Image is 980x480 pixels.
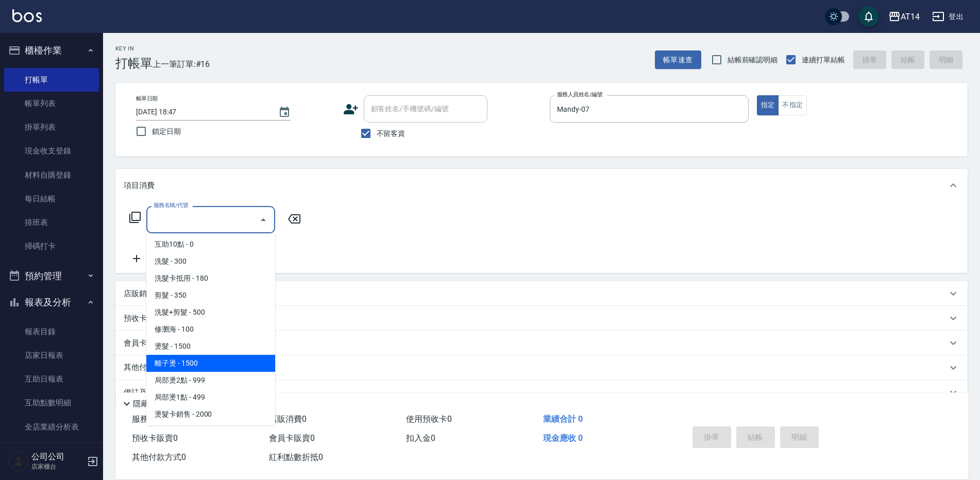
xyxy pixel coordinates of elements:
span: 不留客資 [377,128,405,139]
div: 備註及來源 [115,380,968,405]
span: 燙髮 - 1500 [146,338,275,355]
span: 服務消費 0 [132,414,170,424]
span: 連續打單結帳 [802,55,845,65]
a: 帳單列表 [4,92,99,115]
p: 其他付款方式 [124,362,175,373]
span: 離子燙 - 1500 [146,355,275,372]
button: 櫃檯作業 [4,37,99,64]
img: Person [8,451,29,472]
span: 紅利點數折抵 0 [269,452,323,462]
a: 排班表 [4,211,99,234]
span: 結帳前確認明細 [728,55,778,65]
p: 會員卡銷售 [124,338,162,349]
button: Close [255,212,272,228]
button: 預約管理 [4,263,99,289]
label: 帳單日期 [136,95,158,102]
img: Logo [12,9,42,22]
span: 互助10點 - 0 [146,236,275,253]
a: 打帳單 [4,68,99,92]
span: 洗髮卡抵用 - 180 [146,270,275,287]
h3: 打帳單 [115,56,153,71]
p: 項目消費 [124,180,155,191]
span: 洗髮 - 300 [146,253,275,270]
span: 洗髮+剪髮 - 500 [146,304,275,321]
div: 項目消費 [115,169,968,202]
a: 材料自購登錄 [4,163,99,187]
div: 預收卡販賣 [115,306,968,331]
p: 店家櫃台 [31,462,84,471]
div: AT14 [901,10,920,23]
div: 其他付款方式 [115,355,968,380]
label: 服務名稱/代號 [154,201,188,209]
span: 扣入金 0 [406,433,435,443]
button: Choose date, selected date is 2025-09-19 [272,100,297,125]
a: 掛單列表 [4,115,99,139]
span: 使用預收卡 0 [406,414,452,424]
a: 設計師日報表 [4,439,99,462]
span: 業績合計 0 [543,414,583,424]
a: 互助日報表 [4,367,99,391]
div: 店販銷售 [115,281,968,306]
span: 店販消費 0 [269,414,307,424]
div: 會員卡銷售 [115,331,968,355]
span: 上一筆訂單:#16 [153,58,210,71]
input: YYYY/MM/DD hh:mm [136,104,268,121]
h5: 公司公司 [31,452,84,462]
span: 局部燙2點 - 999 [146,372,275,389]
a: 互助點數明細 [4,391,99,415]
button: 指定 [757,95,779,115]
p: 店販銷售 [124,288,155,299]
span: 會員卡販賣 0 [269,433,315,443]
button: save [858,6,879,27]
a: 報表目錄 [4,320,99,344]
a: 現金收支登錄 [4,139,99,163]
span: 剪髮 - 350 [146,287,275,304]
label: 服務人員姓名/編號 [557,91,602,98]
a: 掃碼打卡 [4,234,99,258]
span: 修瀏海 - 100 [146,321,275,338]
a: 全店業績分析表 [4,415,99,439]
p: 隱藏業績明細 [133,399,179,409]
h2: Key In [115,45,153,52]
span: 現金應收 0 [543,433,583,443]
span: 燙髮卡抵用 - 2000 [146,423,275,440]
span: 其他付款方式 0 [132,452,186,462]
a: 店家日報表 [4,344,99,367]
span: 局部燙1點 - 499 [146,389,275,406]
button: 不指定 [778,95,807,115]
button: AT14 [884,6,924,27]
button: 帳單速查 [655,50,701,70]
span: 預收卡販賣 0 [132,433,178,443]
span: 燙髮卡銷售 - 2000 [146,406,275,423]
p: 備註及來源 [124,387,162,398]
p: 預收卡販賣 [124,313,162,324]
a: 每日結帳 [4,187,99,211]
button: 報表及分析 [4,289,99,316]
span: 鎖定日期 [152,126,181,137]
button: 登出 [928,7,968,26]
